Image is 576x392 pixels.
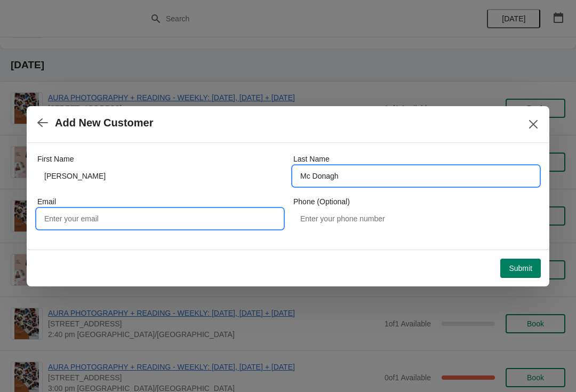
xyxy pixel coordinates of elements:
label: First Name [37,154,74,164]
label: Last Name [293,154,330,164]
button: Submit [500,259,541,278]
input: Enter your email [37,209,283,228]
button: Close [524,115,543,134]
h2: Add New Customer [55,117,153,129]
input: Smith [293,166,539,186]
label: Phone (Optional) [293,196,350,207]
span: Submit [509,264,532,273]
label: Email [37,196,56,207]
input: John [37,166,283,186]
input: Enter your phone number [293,209,539,228]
